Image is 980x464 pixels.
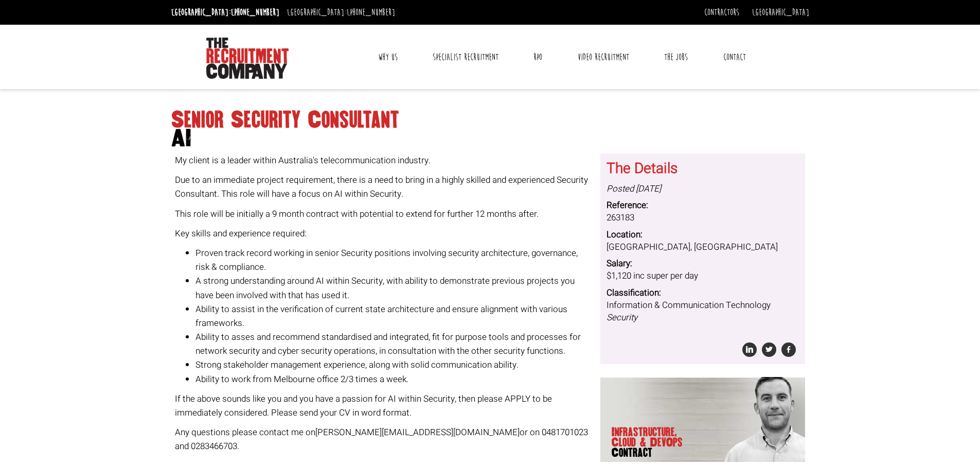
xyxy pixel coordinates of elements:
[607,287,799,299] dt: Classification:
[195,274,593,302] li: A strong understanding around AI within Security, with ability to demonstrate previous projects y...
[370,44,405,70] a: Why Us
[195,246,593,274] li: Proven track record working in senior Security positions involving security architecture, governa...
[612,427,691,458] p: Infrastructure, Cloud & DevOps
[526,44,550,70] a: RPO
[607,182,661,195] i: Posted [DATE]
[231,7,279,18] a: [PHONE_NUMBER]
[175,153,593,167] p: My client is a leader within Australia's telecommunication industry.
[607,270,799,282] dd: $1,120 inc super per day
[195,330,593,358] li: Ability to asses and recommend standardised and integrated, fit for purpose tools and processes f...
[169,4,282,21] li: [GEOGRAPHIC_DATA]:
[607,199,799,212] dt: Reference:
[175,227,593,240] p: Key skills and experience required:
[752,7,809,18] a: [GEOGRAPHIC_DATA]
[195,372,593,386] li: Ability to work from Melbourne office 2/3 times a week.
[607,212,799,224] dd: 263183
[570,44,637,70] a: Video Recruitment
[175,425,593,453] p: Any questions please contact me on [PERSON_NAME][EMAIL_ADDRESS][DOMAIN_NAME] or on 0481701023 and...
[704,7,739,18] a: Contractors
[171,129,809,148] span: AI
[347,7,395,18] a: [PHONE_NUMBER]
[175,207,593,221] p: This role will be initially a 9 month contract with potential to extend for further 12 months after.
[656,44,696,70] a: The Jobs
[612,448,691,458] span: Contract
[716,44,754,70] a: Contact
[175,173,593,201] p: Due to an immediate project requirement, there is a need to bring in a highly skilled and experie...
[171,111,809,148] h1: Senior Security Consultant
[706,377,805,462] img: Adam Eshet does Infrastructure, Cloud & DevOps Contract
[607,299,799,324] dd: Information & Communication Technology
[175,392,593,420] p: If the above sounds like you and you have a passion for AI within Security, then please APPLY to ...
[607,229,799,241] dt: Location:
[425,44,506,70] a: Specialist Recruitment
[284,4,398,21] li: [GEOGRAPHIC_DATA]:
[607,257,799,270] dt: Salary:
[195,358,593,372] li: Strong stakeholder management experience, along with solid communication ability.
[607,161,799,177] h3: The Details
[607,241,799,253] dd: [GEOGRAPHIC_DATA], [GEOGRAPHIC_DATA]
[607,311,637,324] i: Security
[206,38,289,79] img: The Recruitment Company
[195,302,593,330] li: Ability to assist in the verification of current state architecture and ensure alignment with var...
